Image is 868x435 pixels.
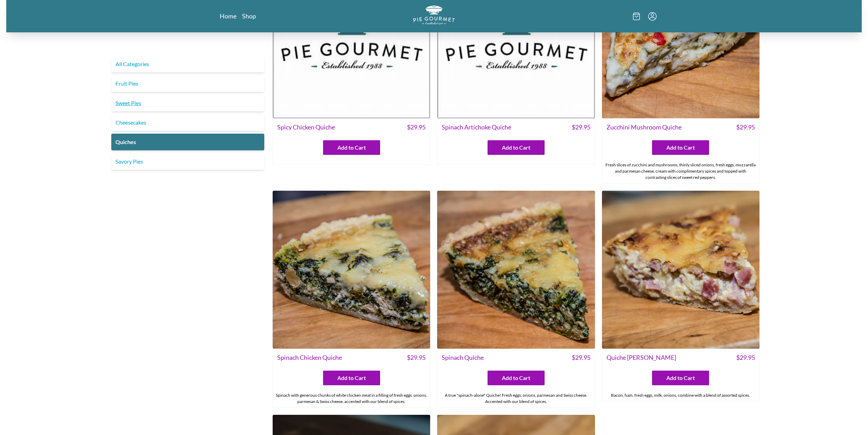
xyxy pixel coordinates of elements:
a: Sweet Pies [111,95,264,111]
button: Add to Cart [652,371,709,385]
span: Add to Cart [666,143,695,152]
span: Zucchini Mushroom Quiche [606,122,682,132]
img: Quiche Lorraine [602,191,759,348]
button: Add to Cart [488,140,545,155]
span: $ 29.95 [407,353,426,362]
button: Menu [648,12,657,21]
button: Add to Cart [323,140,380,155]
img: Spinach Chicken Quiche [273,191,430,348]
button: Add to Cart [323,371,380,385]
span: $ 29.95 [572,353,590,362]
span: Add to Cart [337,374,366,382]
span: Add to Cart [666,374,695,382]
a: Cheesecakes [111,114,264,131]
span: $ 29.95 [407,122,426,132]
div: Fresh slices of zucchini and mushrooms, thinly sliced onions, fresh eggs, mozzarella and parmesan... [602,159,759,183]
img: logo [413,6,455,25]
button: Add to Cart [652,140,709,155]
span: Add to Cart [337,143,366,152]
img: Spinach Quiche [437,191,595,348]
span: $ 29.95 [736,353,755,362]
span: Add to Cart [502,143,530,152]
span: $ 29.95 [572,122,590,132]
a: All Categories [111,56,264,72]
div: Spinach with generous chunks of white chicken meat in a filling of fresh eggs. onions, parmesan &... [273,389,430,408]
span: Quiche [PERSON_NAME] [606,353,676,362]
span: Spinach Chicken Quiche [277,353,342,362]
span: $ 29.95 [736,122,755,132]
a: Quiches [111,134,264,150]
a: Home [220,12,236,20]
a: Savory Pies [111,153,264,170]
span: Spinach Artichoke Quiche [442,122,511,132]
span: Spinach Quiche [442,353,484,362]
a: Fruit Pies [111,75,264,92]
div: A true "spinach-alone" Quiche! Fresh eggs, onions, parmesan and Swiss cheese. Accented with our b... [437,389,594,408]
a: Shop [242,12,256,20]
span: Spicy Chicken Quiche [277,122,335,132]
button: Add to Cart [488,371,545,385]
div: Bacon, ham, fresh eggs, milk, onions, combine with a blend of assorted spices. [602,389,759,401]
a: Logo [413,6,455,27]
span: Add to Cart [502,374,530,382]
